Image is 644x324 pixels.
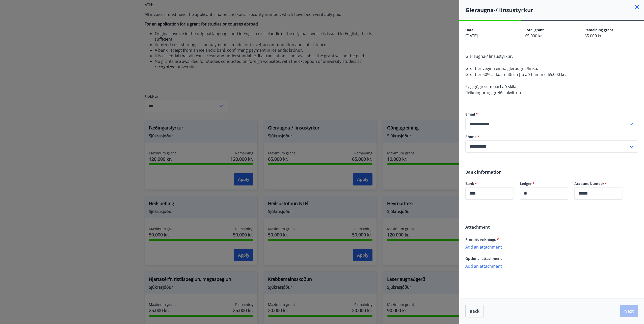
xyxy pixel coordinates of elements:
span: Attachment [465,224,490,230]
label: Phone [465,134,638,139]
span: Remaining grant [584,28,613,32]
span: [DATE] [465,33,478,39]
span: Optional attachment [465,256,502,261]
span: Bank information [465,169,502,175]
span: Greitt er 50% af kostnaði en þó að hámarki 65.000 kr. [465,72,566,77]
label: Bank [465,181,514,186]
label: Account Number [574,181,623,186]
span: Fylgigögn sem þarf að skila: [465,84,517,89]
h4: Gleraugna-/ linsustyrkur [465,6,644,14]
p: Add an attachment [465,244,638,249]
span: Reikningur og greiðslukvittun. [465,90,522,95]
span: Date [465,28,473,32]
span: Frumrit reiknings [465,237,499,242]
span: 65.000 kr. [584,33,603,39]
span: 65.000 kr. [525,33,543,39]
button: Back [465,305,484,317]
span: Greitt er vegina einna gleraugna/linsa. [465,66,538,71]
p: Add an attachment [465,263,638,268]
span: Gleraugna-/ linsustyrkur. [465,53,513,59]
label: Email [465,112,638,117]
label: Ledger [520,181,568,186]
span: Total grant [525,28,544,32]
